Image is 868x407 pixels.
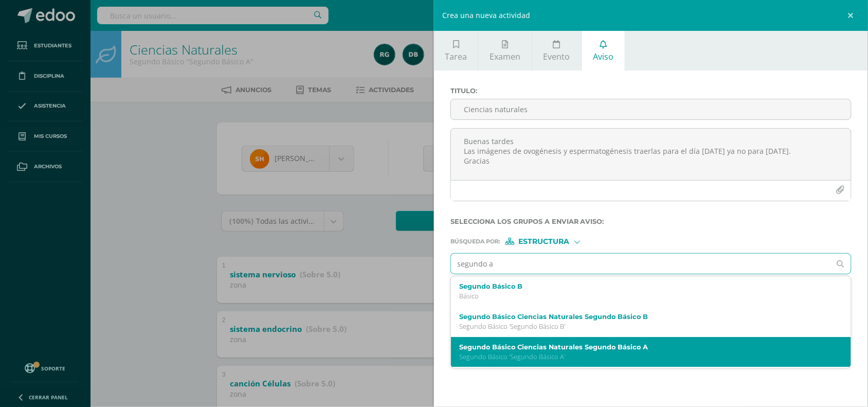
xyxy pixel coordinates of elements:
[459,322,826,331] p: Segundo Básico 'Segundo Básico B'
[451,254,830,274] input: Ej. Primero primaria
[519,239,570,244] span: Estructura
[490,51,521,62] span: Examen
[451,129,851,180] textarea: Buenas tardes Las imágenes de ovogénesis y espermatogénesis traerlas para el día [DATE] ya no par...
[593,51,613,62] span: Aviso
[445,51,467,62] span: Tarea
[532,31,581,70] a: Evento
[479,31,532,70] a: Examen
[459,343,826,351] label: Segundo Básico Ciencias Naturales Segundo Básico A
[544,51,570,62] span: Evento
[450,87,852,95] label: Titulo :
[459,282,826,290] label: Segundo Básico B
[459,313,826,321] label: Segundo Básico Ciencias Naturales Segundo Básico B
[450,239,500,244] span: Búsqueda por :
[451,99,851,119] input: Titulo
[505,238,583,245] div: [object Object]
[450,218,852,225] label: Selecciona los grupos a enviar aviso :
[582,31,625,70] a: Aviso
[459,352,826,361] p: Segundo Básico 'Segundo Básico A'
[459,292,826,300] p: Básico
[434,31,478,70] a: Tarea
